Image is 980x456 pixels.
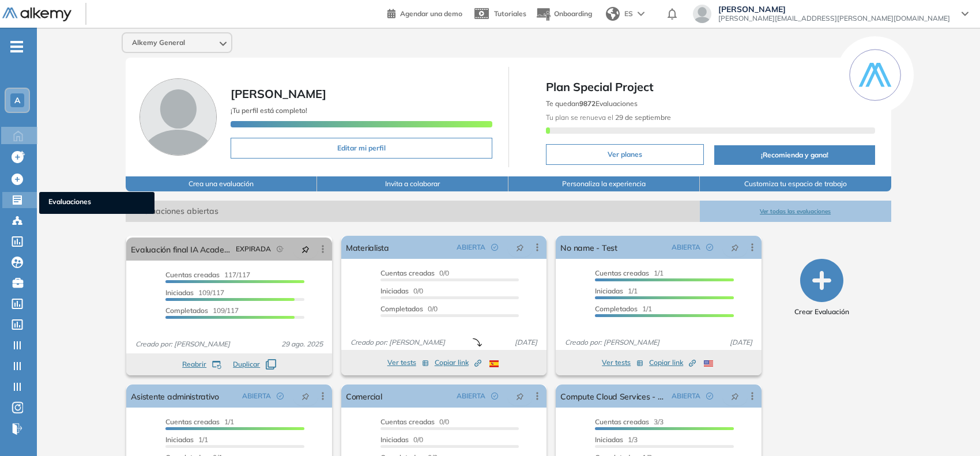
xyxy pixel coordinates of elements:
span: Copiar link [649,357,696,368]
span: pushpin [301,244,310,254]
span: [DATE] [510,337,542,348]
span: 1/1 [595,269,664,277]
button: Crea una evaluación [126,176,317,191]
a: Asistente administrativo [131,385,219,408]
img: Foto de perfil [140,78,217,156]
span: 1/1 [595,304,652,313]
span: Creado por: [PERSON_NAME] [346,337,450,348]
button: Copiar link [649,356,696,370]
span: ABIERTA [242,391,271,401]
span: Cuentas creadas [595,269,649,277]
span: 1/1 [165,435,208,444]
span: Completados [165,306,208,315]
span: Copiar link [435,357,481,368]
button: Crear Evaluación [794,259,849,317]
a: No name - Test [560,236,617,259]
span: 1/1 [595,287,638,295]
button: pushpin [293,387,318,405]
span: ¡Tu perfil está completo! [231,106,307,115]
span: pushpin [731,391,739,401]
span: Onboarding [554,9,592,18]
span: ABIERTA [672,242,700,253]
span: Te quedan Evaluaciones [546,99,638,108]
img: world [606,7,620,21]
button: Ver tests [387,356,429,370]
span: Creado por: [PERSON_NAME] [131,339,235,349]
span: Iniciadas [595,435,623,444]
span: ABIERTA [457,242,485,253]
span: Cuentas creadas [380,417,435,426]
span: 29 ago. 2025 [277,339,327,349]
span: field-time [277,246,284,253]
a: Materialista [346,236,389,259]
span: [PERSON_NAME] [718,5,950,14]
span: pushpin [516,243,524,252]
button: Duplicar [233,359,276,370]
span: 1/3 [595,435,638,444]
span: Cuentas creadas [595,417,649,426]
i: - [10,46,23,48]
span: EXPIRADA [236,244,271,254]
span: Tutoriales [494,9,526,18]
span: Creado por: [PERSON_NAME] [560,337,664,348]
span: check-circle [491,244,498,251]
span: 117/117 [165,270,250,279]
iframe: Chat Widget [774,323,980,456]
span: Cuentas creadas [165,270,220,279]
span: Evaluaciones [48,197,145,209]
span: Cuentas creadas [165,417,220,426]
b: 29 de septiembre [613,113,671,122]
a: Compute Cloud Services - Test Farid [560,385,667,408]
span: ES [624,9,633,19]
button: Ver tests [602,356,643,370]
button: Onboarding [536,2,592,27]
span: check-circle [491,393,498,400]
span: Agendar una demo [400,9,462,18]
span: [PERSON_NAME] [231,86,326,101]
button: pushpin [722,387,748,405]
button: Ver todas las evaluaciones [700,201,891,222]
button: Invita a colaborar [317,176,508,191]
span: ABIERTA [457,391,485,401]
span: check-circle [706,244,713,251]
span: Plan Special Project [546,78,875,96]
span: Iniciadas [380,435,409,444]
img: Logo [2,7,71,22]
span: 0/0 [380,417,449,426]
span: [DATE] [725,337,757,348]
a: Comercial [346,385,382,408]
span: Reabrir [182,359,206,370]
button: pushpin [507,387,533,405]
button: pushpin [293,240,318,258]
span: Completados [595,304,638,313]
button: Ver planes [546,144,704,165]
button: Reabrir [182,359,221,370]
span: check-circle [277,393,284,400]
img: ESP [489,360,499,367]
span: Tu plan se renueva el [546,113,671,122]
a: Evaluación final IA Academy | Pomelo [131,238,231,261]
span: 1/1 [165,417,234,426]
span: 109/117 [165,288,224,297]
button: ¡Recomienda y gana! [714,145,875,165]
span: Cuentas creadas [380,269,435,277]
span: Completados [380,304,423,313]
span: A [14,96,20,105]
span: 0/0 [380,435,423,444]
span: 0/0 [380,287,423,295]
button: Personaliza la experiencia [508,176,700,191]
button: Customiza tu espacio de trabajo [700,176,891,191]
img: arrow [638,12,644,16]
span: [PERSON_NAME][EMAIL_ADDRESS][PERSON_NAME][DOMAIN_NAME] [718,14,950,23]
span: 0/0 [380,304,438,313]
span: Iniciadas [165,435,194,444]
button: Editar mi perfil [231,138,492,159]
span: pushpin [516,391,524,401]
span: Alkemy General [132,38,185,47]
a: Agendar una demo [387,6,462,20]
span: check-circle [706,393,713,400]
span: Duplicar [233,359,260,370]
span: pushpin [731,243,739,252]
span: 3/3 [595,417,664,426]
span: Evaluaciones abiertas [126,201,699,222]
